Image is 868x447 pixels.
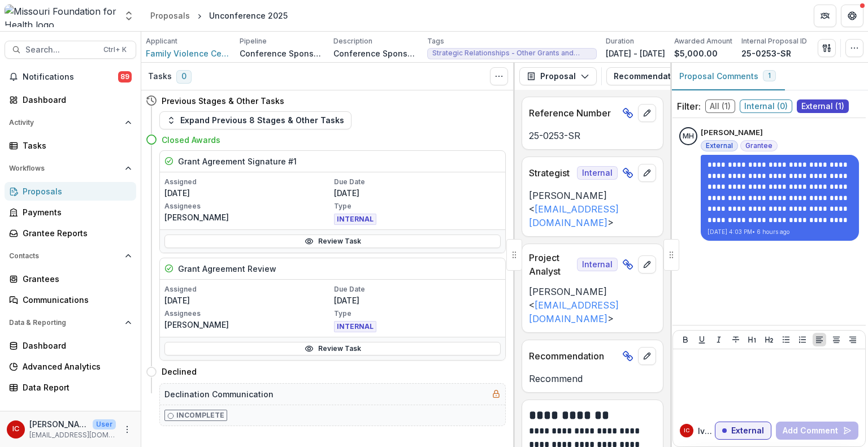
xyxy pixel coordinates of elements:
span: Internal ( 0 ) [740,99,792,113]
a: Payments [5,203,136,222]
a: Review Task [164,342,501,355]
span: Internal [577,166,618,180]
button: Align Center [830,333,843,346]
button: Open Workflows [5,159,136,177]
p: 25-0253-SR [741,47,791,59]
button: Open Contacts [5,247,136,265]
p: Duration [606,36,634,46]
button: Heading 1 [745,333,759,346]
p: Assignees [164,309,332,319]
a: Grantee Reports [5,224,136,242]
div: Ivory Clarke [12,426,19,433]
a: Data Report [5,378,136,397]
p: Recommend [529,372,656,385]
p: Incomplete [176,410,224,420]
a: Review Task [164,235,501,248]
a: Dashboard [5,90,136,109]
p: Type [334,309,501,319]
button: Recommendation [606,67,718,85]
div: Advanced Analytics [23,361,127,372]
p: [DATE] [334,187,501,199]
h5: Declination Communication [164,388,274,400]
p: Assigned [164,284,332,294]
span: INTERNAL [334,214,376,225]
p: [PERSON_NAME] < > [529,285,656,326]
span: 89 [118,71,132,83]
div: Dashboard [23,94,127,106]
h4: Previous Stages & Other Tasks [162,95,284,107]
button: Align Right [846,333,860,346]
h5: Grant Agreement Signature #1 [178,155,297,167]
button: Proposal [519,67,597,85]
span: 0 [176,70,192,84]
div: Data Report [23,381,127,393]
div: Payments [23,206,127,218]
div: Tasks [23,140,127,151]
p: Assignees [164,201,332,211]
p: Recommendation [529,349,618,363]
a: Tasks [5,136,136,155]
span: External ( 1 ) [797,99,849,113]
p: $5,000.00 [674,47,718,59]
span: INTERNAL [334,321,376,332]
a: Communications [5,290,136,309]
button: Toggle View Cancelled Tasks [490,67,508,85]
button: Get Help [841,5,863,27]
p: [PERSON_NAME] [701,127,763,138]
a: [EMAIL_ADDRESS][DOMAIN_NAME] [529,300,619,324]
button: Heading 2 [762,333,776,346]
div: Proposals [150,10,190,21]
p: [PERSON_NAME] [29,418,88,430]
p: Applicant [146,36,177,46]
a: Dashboard [5,336,136,355]
h3: Tasks [148,72,172,81]
button: Open entity switcher [121,5,137,27]
button: edit [638,164,656,182]
button: Align Left [813,333,826,346]
p: Tags [427,36,444,46]
button: edit [638,104,656,122]
span: Grantee [745,142,772,150]
p: Strategist [529,166,572,180]
div: Melissa Herr [683,133,694,140]
span: Activity [9,119,120,127]
p: Conference Sponsorship - Unconference 2025 [333,47,418,59]
p: [DATE] [164,187,332,199]
p: Reference Number [529,106,618,120]
button: Search... [5,41,136,59]
button: Italicize [712,333,726,346]
a: Family Violence Center, Inc. [146,47,231,59]
button: edit [638,347,656,365]
p: Pipeline [240,36,267,46]
button: Notifications89 [5,68,136,86]
span: Contacts [9,252,120,260]
p: Description [333,36,372,46]
button: Add Comment [776,422,858,440]
span: External [706,142,733,150]
p: External [731,426,764,436]
span: Data & Reporting [9,319,120,327]
p: Filter: [677,99,701,113]
button: Bullet List [779,333,793,346]
img: Missouri Foundation for Health logo [5,5,116,27]
nav: breadcrumb [146,7,292,24]
p: Internal Proposal ID [741,36,807,46]
h4: Declined [162,366,197,377]
button: Open Activity [5,114,136,132]
span: Search... [25,45,97,55]
p: [PERSON_NAME] [164,319,332,331]
div: Communications [23,294,127,306]
span: All ( 1 ) [705,99,735,113]
span: Notifications [23,72,118,82]
h4: Closed Awards [162,134,220,146]
p: [DATE] [164,294,332,306]
a: Proposals [5,182,136,201]
a: Grantees [5,270,136,288]
span: 1 [768,72,771,80]
p: Assigned [164,177,332,187]
div: Unconference 2025 [209,10,288,21]
p: Awarded Amount [674,36,732,46]
button: Underline [695,333,709,346]
button: Proposal Comments [670,63,785,90]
